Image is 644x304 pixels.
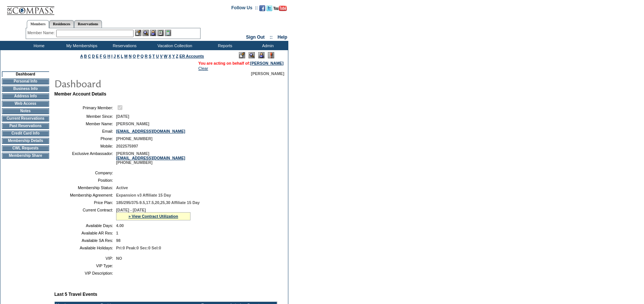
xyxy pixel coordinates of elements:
[54,292,97,297] b: Last 5 Travel Events
[116,144,138,148] span: 2022575997
[160,54,163,58] a: V
[57,208,113,220] td: Current Contract:
[80,54,83,58] a: A
[121,54,123,58] a: L
[239,52,245,58] img: Edit Mode
[57,200,113,205] td: Price Plan:
[137,54,140,58] a: P
[2,145,49,151] td: CWL Requests
[142,30,149,36] img: View
[273,7,287,12] a: Subscribe to our YouTube Channel
[145,54,148,58] a: R
[57,263,113,268] td: VIP Type:
[57,178,113,182] td: Position:
[57,114,113,119] td: Member Since:
[124,54,128,58] a: M
[88,54,91,58] a: C
[49,20,74,28] a: Residences
[2,108,49,114] td: Notes
[278,35,287,40] a: Help
[268,52,274,58] img: Log Concern/Member Elevation
[57,271,113,275] td: VIP Description:
[57,223,113,228] td: Available Days:
[141,54,144,58] a: Q
[60,41,102,50] td: My Memberships
[266,7,272,12] a: Follow us on Twitter
[250,61,283,65] a: [PERSON_NAME]
[246,35,265,40] a: Sign Out
[57,129,113,133] td: Email:
[57,246,113,250] td: Available Holidays:
[203,41,246,50] td: Reports
[149,54,151,58] a: S
[135,30,141,36] img: b_edit.gif
[54,76,203,91] img: pgTtlDashboard.gif
[251,71,284,76] span: [PERSON_NAME]
[54,91,106,97] b: Member Account Details
[116,193,171,197] span: Expansion v3 Affiliate 15 Day
[2,101,49,107] td: Web Access
[92,54,95,58] a: D
[198,61,283,65] span: You are acting on behalf of:
[84,54,87,58] a: B
[172,54,175,58] a: Y
[2,153,49,159] td: Membership Share
[258,52,265,58] img: Impersonate
[165,30,171,36] img: b_calculator.gif
[266,5,272,11] img: Follow us on Twitter
[157,30,164,36] img: Reservations
[273,6,287,11] img: Subscribe to our YouTube Channel
[116,231,118,235] span: 1
[102,41,145,50] td: Reservations
[17,41,60,50] td: Home
[176,54,179,58] a: Z
[246,41,288,50] td: Admin
[2,93,49,99] td: Address Info
[57,104,113,111] td: Primary Member:
[153,54,155,58] a: T
[116,156,185,160] a: [EMAIL_ADDRESS][DOMAIN_NAME]
[57,136,113,141] td: Phone:
[116,129,185,133] a: [EMAIL_ADDRESS][DOMAIN_NAME]
[249,52,255,58] img: View Mode
[57,122,113,126] td: Member Name:
[116,114,129,119] span: [DATE]
[259,5,265,11] img: Become our fan on Facebook
[57,144,113,148] td: Mobile:
[57,231,113,235] td: Available AR Res:
[116,256,122,261] span: NO
[2,130,49,136] td: Credit Card Info
[2,71,49,77] td: Dashboard
[116,238,121,243] span: 98
[116,185,128,190] span: Active
[128,214,178,219] a: » View Contract Utilization
[57,185,113,190] td: Membership Status:
[116,208,146,212] span: [DATE] - [DATE]
[2,138,49,144] td: Membership Details
[57,238,113,243] td: Available SA Res:
[179,54,204,58] a: ER Accounts
[111,54,112,58] a: I
[116,246,161,250] span: Pri:0 Peak:0 Sec:0 Sel:0
[2,116,49,122] td: Current Reservations
[57,171,113,175] td: Company:
[2,78,49,84] td: Personal Info
[145,41,203,50] td: Vacation Collection
[96,54,99,58] a: E
[100,54,102,58] a: F
[116,223,124,228] span: 4.00
[133,54,136,58] a: O
[74,20,102,28] a: Reservations
[169,54,171,58] a: X
[270,35,273,40] span: ::
[2,86,49,92] td: Business Info
[116,136,153,141] span: [PHONE_NUMBER]
[57,256,113,261] td: VIP:
[129,54,132,58] a: N
[116,122,149,126] span: [PERSON_NAME]
[164,54,167,58] a: W
[259,7,265,12] a: Become our fan on Facebook
[198,66,208,71] a: Clear
[116,200,200,205] span: 185/295/375-9.5,17.5,20,25,30 Affiliate 15 Day
[156,54,159,58] a: U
